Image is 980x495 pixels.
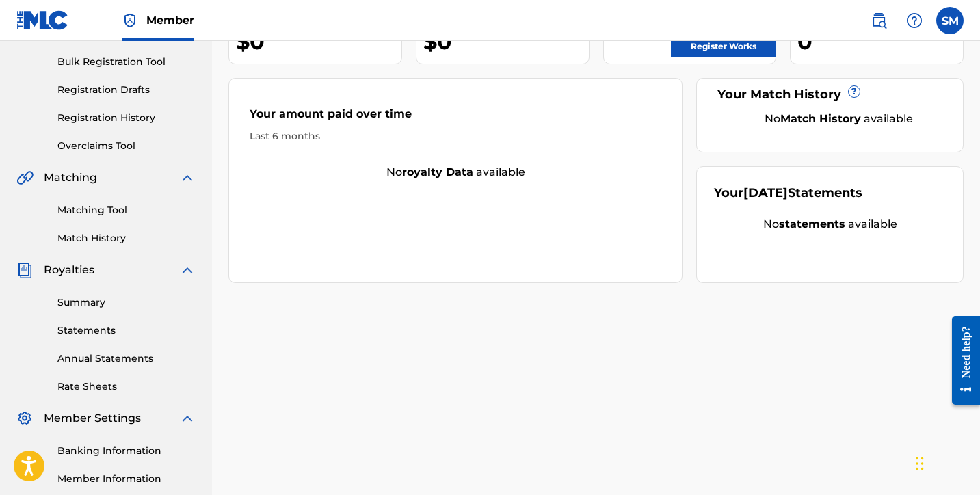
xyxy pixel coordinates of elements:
[57,379,196,394] a: Rate Sheets
[229,164,682,180] div: No available
[57,351,196,366] a: Annual Statements
[57,83,196,97] a: Registration Drafts
[16,170,34,186] img: Matching
[250,129,661,144] div: Last 6 months
[912,429,980,495] iframe: Chat Widget
[57,231,196,245] a: Match History
[57,444,196,458] a: Banking Information
[743,185,788,200] span: [DATE]
[57,295,196,310] a: Summary
[146,12,194,28] span: Member
[16,410,33,427] img: Member Settings
[16,10,69,30] img: MLC Logo
[865,7,892,34] a: Public Search
[780,112,861,125] strong: Match History
[44,410,141,427] span: Member Settings
[942,302,980,419] iframe: Resource Center
[57,472,196,486] a: Member Information
[871,12,887,29] img: search
[236,26,401,57] div: $0
[179,170,196,186] img: expand
[423,26,589,57] div: $0
[16,262,33,278] img: Royalties
[901,7,928,34] div: Help
[714,216,946,232] div: No available
[44,170,97,186] span: Matching
[916,443,924,484] div: Drag
[671,36,776,57] a: Register Works
[57,111,196,125] a: Registration History
[57,139,196,153] a: Overclaims Tool
[179,410,196,427] img: expand
[714,85,946,104] div: Your Match History
[122,12,138,29] img: Top Rightsholder
[731,111,946,127] div: No available
[797,26,963,57] div: 0
[57,203,196,217] a: Matching Tool
[714,184,862,202] div: Your Statements
[402,165,473,178] strong: royalty data
[936,7,964,34] div: User Menu
[57,55,196,69] a: Bulk Registration Tool
[849,86,860,97] span: ?
[250,106,661,129] div: Your amount paid over time
[179,262,196,278] img: expand
[44,262,94,278] span: Royalties
[57,323,196,338] a: Statements
[906,12,923,29] img: help
[779,217,845,230] strong: statements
